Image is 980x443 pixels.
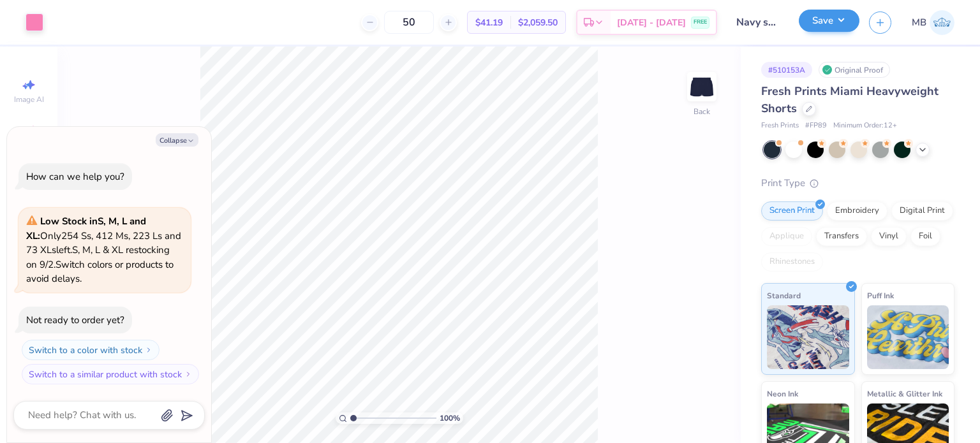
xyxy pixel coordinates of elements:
[26,314,124,326] div: Not ready to order yet?
[871,227,907,246] div: Vinyl
[891,201,953,221] div: Digital Print
[912,10,954,35] a: MB
[761,84,939,116] span: Fresh Prints Miami Heavyweight Shorts
[799,10,859,32] button: Save
[727,10,789,35] input: Untitled Design
[26,215,146,242] strong: Low Stock in S, M, L and XL :
[145,346,152,354] img: Switch to a color with stock
[694,106,710,117] div: Back
[518,16,558,29] span: $2,059.50
[22,340,160,360] button: Switch to a color with stock
[910,227,940,246] div: Foil
[761,252,823,272] div: Rhinestones
[26,215,181,285] span: Only 254 Ss, 412 Ms, 223 Ls and 73 XLs left. S, M, L & XL restocking on 9/2. Switch colors or pro...
[440,412,460,424] span: 100 %
[475,16,503,29] span: $41.19
[867,305,949,369] img: Puff Ink
[833,120,897,131] span: Minimum Order: 12 +
[761,176,954,191] div: Print Type
[689,74,715,99] img: Back
[156,133,198,147] button: Collapse
[805,120,827,131] span: # FP89
[761,227,812,246] div: Applique
[694,18,707,27] span: FREE
[767,289,801,302] span: Standard
[761,201,823,221] div: Screen Print
[26,170,124,183] div: How can we help you?
[816,227,867,246] div: Transfers
[912,15,926,30] span: MB
[767,387,798,400] span: Neon Ink
[14,94,44,105] span: Image AI
[761,120,799,131] span: Fresh Prints
[617,16,686,29] span: [DATE] - [DATE]
[930,10,954,35] img: Marianne Bagtang
[819,62,890,78] div: Original Proof
[867,387,942,400] span: Metallic & Glitter Ink
[767,305,849,369] img: Standard
[384,11,434,34] input: – –
[761,62,812,78] div: # 510153A
[867,289,894,302] span: Puff Ink
[184,370,192,378] img: Switch to a similar product with stock
[827,201,887,221] div: Embroidery
[22,364,199,384] button: Switch to a similar product with stock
